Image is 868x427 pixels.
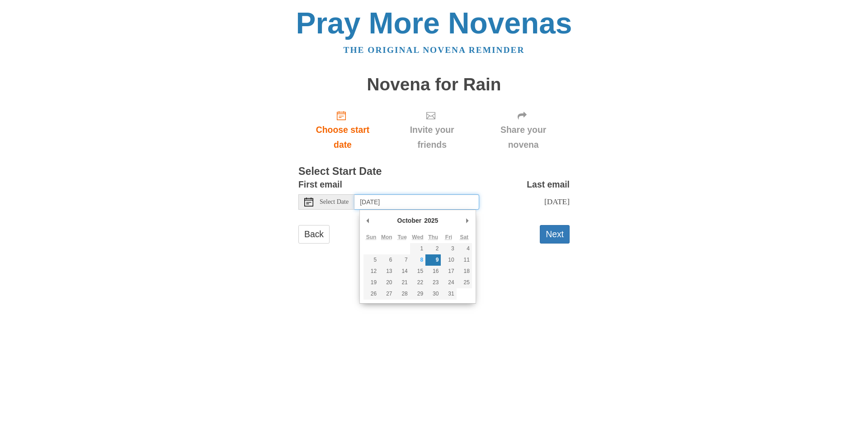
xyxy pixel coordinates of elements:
[410,266,425,277] button: 15
[395,254,410,266] button: 7
[410,277,425,288] button: 22
[363,277,379,288] button: 19
[441,277,456,288] button: 24
[298,103,387,157] a: Choose start date
[298,166,570,178] h3: Select Start Date
[445,234,452,240] abbr: Friday
[363,266,379,277] button: 12
[307,122,378,152] span: Choose start date
[296,6,572,40] a: Pray More Novenas
[410,288,425,300] button: 29
[379,266,394,277] button: 13
[354,194,479,210] input: Use the arrow keys to pick a date
[425,277,441,288] button: 23
[395,277,410,288] button: 21
[425,288,441,300] button: 30
[379,277,394,288] button: 20
[381,234,392,240] abbr: Monday
[441,243,456,254] button: 3
[527,177,570,192] label: Last email
[540,225,570,244] button: Next
[363,254,379,266] button: 5
[441,266,456,277] button: 17
[379,288,394,300] button: 27
[463,214,472,227] button: Next Month
[425,266,441,277] button: 16
[544,197,570,206] span: [DATE]
[428,234,438,240] abbr: Thursday
[298,225,330,244] a: Back
[457,277,472,288] button: 25
[423,214,439,227] div: 2025
[363,214,373,227] button: Previous Month
[366,234,377,240] abbr: Sunday
[425,243,441,254] button: 2
[396,214,423,227] div: October
[410,243,425,254] button: 1
[298,75,570,94] h1: Novena for Rain
[441,288,456,300] button: 31
[363,288,379,300] button: 26
[320,199,349,205] span: Select Date
[441,254,456,266] button: 10
[457,243,472,254] button: 4
[395,266,410,277] button: 14
[379,254,394,266] button: 6
[298,177,342,192] label: First email
[486,122,561,152] span: Share your novena
[477,103,570,157] div: Click "Next" to confirm your start date first.
[396,122,468,152] span: Invite your friends
[410,254,425,266] button: 8
[412,234,423,240] abbr: Wednesday
[457,254,472,266] button: 11
[397,234,406,240] abbr: Tuesday
[460,234,468,240] abbr: Saturday
[395,288,410,300] button: 28
[425,254,441,266] button: 9
[387,103,477,157] div: Click "Next" to confirm your start date first.
[457,266,472,277] button: 18
[344,45,525,55] a: The original novena reminder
